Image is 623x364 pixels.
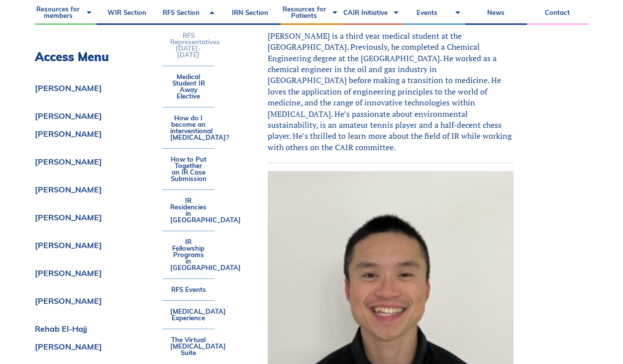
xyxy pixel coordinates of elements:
a: IR Residencies in [GEOGRAPHIC_DATA] [163,190,214,231]
a: The Virtual [MEDICAL_DATA] Suite [163,329,214,364]
h3: Access Menu [35,50,218,64]
a: How to Put Together an IR Case Submission [163,149,214,189]
a: [PERSON_NAME] [35,241,218,249]
a: [MEDICAL_DATA] Experience [163,301,214,329]
a: RFS Representatives [DATE]-[DATE] [163,25,214,66]
a: [PERSON_NAME] [35,269,218,277]
a: [PERSON_NAME] [35,84,218,92]
a: IR Fellowship Programs in [GEOGRAPHIC_DATA] [163,231,214,278]
a: Rehab El-Hajj [35,325,218,333]
a: [PERSON_NAME] [35,185,218,193]
a: RFS Events [163,279,214,300]
p: [PERSON_NAME] is a third year medical student at the [GEOGRAPHIC_DATA]. Previously, he completed ... [268,30,514,153]
a: [PERSON_NAME] [35,158,218,166]
a: Medical Student IR Away Elective [163,66,214,107]
a: [PERSON_NAME] [35,213,218,221]
a: [PERSON_NAME] [35,130,218,138]
a: [PERSON_NAME] [35,112,218,120]
a: [PERSON_NAME] [35,297,218,305]
a: How do I become an interventional [MEDICAL_DATA]? [163,107,214,148]
a: [PERSON_NAME] [35,343,218,351]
